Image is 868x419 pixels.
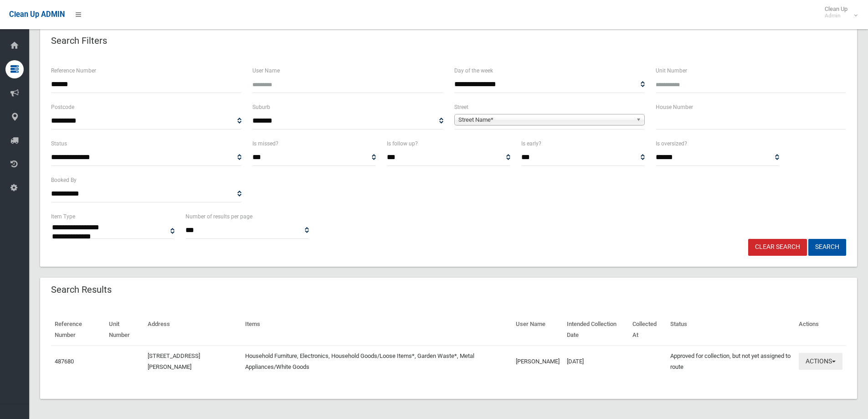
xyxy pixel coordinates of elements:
[820,5,857,19] span: Clean Up
[458,114,632,125] span: Street Name*
[55,358,74,365] a: 487680
[51,314,105,346] th: Reference Number
[185,212,252,222] label: Number of results per page
[387,139,418,149] label: Is follow up?
[148,352,200,370] a: [STREET_ADDRESS][PERSON_NAME]
[667,314,795,346] th: Status
[512,346,563,377] td: [PERSON_NAME]
[51,102,74,112] label: Postcode
[252,102,270,112] label: Suburb
[144,314,242,346] th: Address
[51,175,77,185] label: Booked By
[808,239,846,256] button: Search
[51,139,67,149] label: Status
[656,139,687,149] label: Is oversized?
[51,212,75,222] label: Item Type
[512,314,563,346] th: User Name
[40,32,118,50] header: Search Filters
[799,353,842,370] button: Actions
[656,102,693,112] label: House Number
[9,10,65,19] span: Clean Up ADMIN
[667,346,795,377] td: Approved for collection, but not yet assigned to route
[563,314,629,346] th: Intended Collection Date
[51,66,96,76] label: Reference Number
[629,314,667,346] th: Collected At
[795,314,846,346] th: Actions
[241,314,512,346] th: Items
[252,66,280,76] label: User Name
[241,346,512,377] td: Household Furniture, Electronics, Household Goods/Loose Items*, Garden Waste*, Metal Appliances/W...
[454,66,493,76] label: Day of the week
[105,314,144,346] th: Unit Number
[454,102,468,112] label: Street
[252,139,278,149] label: Is missed?
[563,346,629,377] td: [DATE]
[40,281,123,299] header: Search Results
[748,239,807,256] a: Clear Search
[825,12,847,19] small: Admin
[656,66,687,76] label: Unit Number
[521,139,541,149] label: Is early?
